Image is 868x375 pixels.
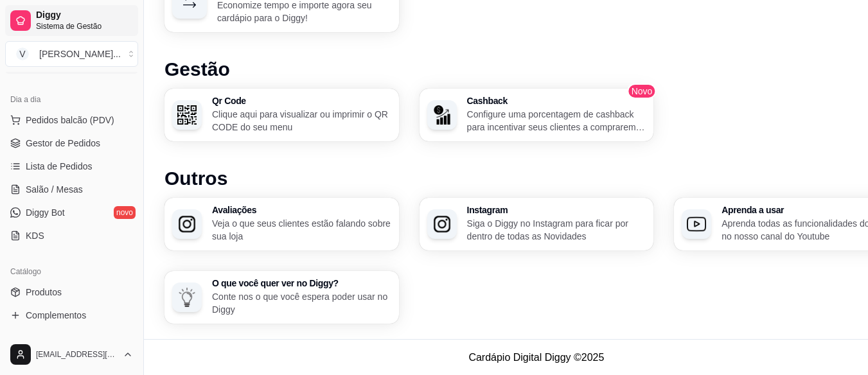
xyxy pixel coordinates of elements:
a: DiggySistema de Gestão [5,5,138,36]
p: Configure uma porcentagem de cashback para incentivar seus clientes a comprarem em sua loja [467,108,646,134]
div: [PERSON_NAME] ... [39,48,121,60]
button: AvaliaçõesAvaliaçõesVeja o que seus clientes estão falando sobre sua loja [164,198,399,250]
div: Catálogo [5,261,138,282]
img: Qr Code [177,105,197,125]
span: Novo [628,83,657,99]
img: Instagram [432,214,452,234]
span: Diggy Bot [26,206,65,219]
span: KDS [26,229,44,242]
p: Conte nos o que você espera poder usar no Diggy [212,290,391,316]
a: Diggy Botnovo [5,202,138,223]
button: O que você quer ver no Diggy?O que você quer ver no Diggy?Conte nos o que você espera poder usar ... [164,271,399,324]
button: Pedidos balcão (PDV) [5,110,138,130]
button: Qr CodeQr CodeClique aqui para visualizar ou imprimir o QR CODE do seu menu [164,89,399,141]
span: Salão / Mesas [26,183,83,196]
a: Complementos [5,305,138,326]
a: Gestor de Pedidos [5,133,138,153]
a: Produtos [5,282,138,302]
div: Dia a dia [5,89,138,110]
button: Select a team [5,41,138,67]
h3: Qr Code [212,96,391,105]
h3: Avaliações [212,205,391,214]
span: Diggy [36,10,133,21]
span: Complementos [26,309,86,322]
h3: Cashback [467,96,646,105]
p: Siga o Diggy no Instagram para ficar por dentro de todas as Novidades [467,217,646,243]
img: Cashback [432,105,452,125]
img: Avaliações [177,214,197,234]
p: Clique aqui para visualizar ou imprimir o QR CODE do seu menu [212,108,391,134]
span: Gestor de Pedidos [26,137,100,150]
h3: O que você quer ver no Diggy? [212,279,391,288]
h3: Instagram [467,205,646,214]
p: Veja o que seus clientes estão falando sobre sua loja [212,217,391,243]
img: Aprenda a usar [687,214,706,234]
button: [EMAIL_ADDRESS][DOMAIN_NAME] [5,339,138,370]
span: Pedidos balcão (PDV) [26,114,114,126]
span: V [16,48,29,60]
span: Sistema de Gestão [36,21,133,31]
button: InstagramInstagramSiga o Diggy no Instagram para ficar por dentro de todas as Novidades [420,198,654,250]
span: Lista de Pedidos [26,160,93,173]
span: [EMAIL_ADDRESS][DOMAIN_NAME] [36,349,118,360]
a: Salão / Mesas [5,179,138,200]
a: Lista de Pedidos [5,156,138,177]
span: Produtos [26,286,62,299]
img: O que você quer ver no Diggy? [177,288,197,307]
button: CashbackCashbackConfigure uma porcentagem de cashback para incentivar seus clientes a comprarem e... [420,89,654,141]
a: KDS [5,225,138,246]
